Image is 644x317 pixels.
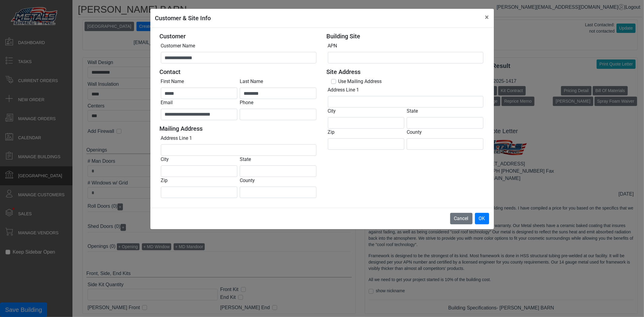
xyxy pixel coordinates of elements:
label: Phone [240,99,253,106]
h5: Contact [160,68,318,75]
label: County [407,129,422,136]
label: Last Name [240,78,263,85]
label: State [407,107,418,115]
label: Address Line 1 [328,86,359,94]
label: APN [328,42,337,50]
label: City [161,156,169,163]
button: Cancel [450,213,473,224]
h5: Customer [160,33,318,40]
h5: Customer & Site Info [155,14,211,23]
label: Zip [161,177,168,184]
label: Customer Name [161,42,195,50]
button: Close [480,9,494,26]
label: Zip [328,129,335,136]
label: County [240,177,255,184]
label: Use Mailing Address [338,78,382,85]
h5: Site Address [327,68,485,75]
h5: Building Site [327,33,485,40]
label: Address Line 1 [161,135,192,142]
label: Email [161,99,173,106]
label: First Name [161,78,184,85]
h5: Mailing Address [160,125,318,132]
label: State [240,156,251,163]
label: City [328,107,336,115]
button: OK [475,213,489,224]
